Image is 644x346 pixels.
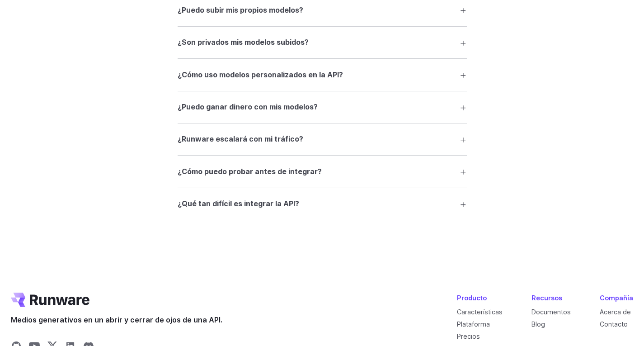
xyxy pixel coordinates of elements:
[600,320,628,328] a: Contacto
[178,38,309,47] font: ¿Son privados mis modelos subidos?
[600,294,633,302] font: Compañía
[600,308,631,316] a: Acerca de
[178,102,318,111] font: ¿Puedo ganar dinero con mis modelos?
[457,332,480,340] a: Precios
[178,163,467,180] summary: ¿Cómo puedo probar antes de integrar?
[178,66,467,83] summary: ¿Cómo uso modelos personalizados en la API?
[178,99,467,116] summary: ¿Puedo ganar dinero con mis modelos?
[178,70,343,79] font: ¿Cómo uso modelos personalizados en la API?
[178,34,467,51] summary: ¿Son privados mis modelos subidos?
[178,134,303,143] font: ¿Runware escalará con mi tráfico?
[531,320,545,328] a: Blog
[457,320,490,328] a: Plataforma
[178,1,467,19] summary: ¿Puedo subir mis propios modelos?
[457,308,503,316] a: Características
[11,293,89,307] a: Ir a /
[531,308,571,316] a: Documentos
[178,199,299,208] font: ¿Qué tan difícil es integrar la API?
[178,195,467,213] summary: ¿Qué tan difícil es integrar la API?
[178,5,303,14] font: ¿Puedo subir mis propios modelos?
[178,131,467,148] summary: ¿Runware escalará con mi tráfico?
[457,294,487,302] font: Producto
[178,167,322,176] font: ¿Cómo puedo probar antes de integrar?
[11,315,222,324] font: Medios generativos en un abrir y cerrar de ojos de una API.
[531,294,562,302] font: Recursos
